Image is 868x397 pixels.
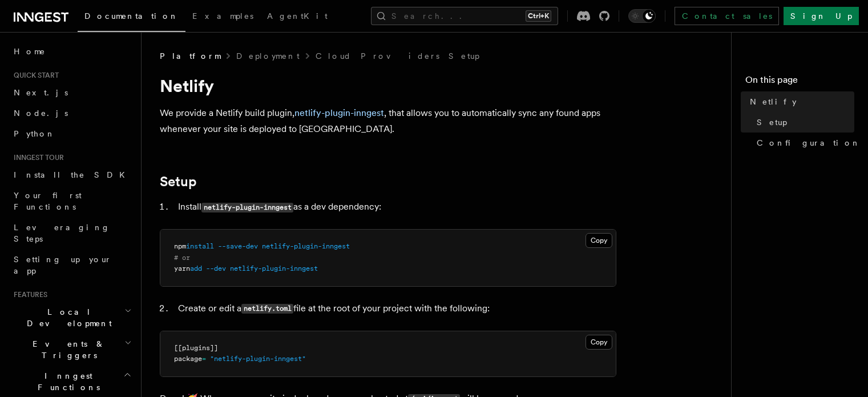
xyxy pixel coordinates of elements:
[210,355,306,363] span: "netlify-plugin-inngest"
[14,129,55,138] span: Python
[260,3,334,31] a: AgentKit
[9,249,134,281] a: Setting up your app
[14,88,68,97] span: Next.js
[206,264,226,272] span: --dev
[586,335,612,350] button: Copy
[675,7,779,25] a: Contact sales
[9,165,134,185] a: Install the SDK
[14,223,110,243] span: Leveraging Steps
[14,46,46,57] span: Home
[9,306,124,329] span: Local Development
[185,3,260,31] a: Examples
[84,11,179,21] span: Documentation
[160,75,616,96] h1: Netlify
[262,242,350,250] span: netlify-plugin-inngest
[160,50,220,62] span: Platform
[14,109,68,118] span: Node.js
[371,7,558,25] button: Search...Ctrl+K
[236,50,300,62] a: Deployment
[174,254,190,262] span: # or
[160,174,197,190] a: Setup
[9,185,134,217] a: Your first Functions
[628,9,656,23] button: Toggle dark mode
[757,137,861,149] span: Configuration
[9,302,134,334] button: Local Development
[752,112,854,133] a: Setup
[9,338,124,361] span: Events & Triggers
[745,91,854,112] a: Netlify
[201,203,293,212] code: netlify-plugin-inngest
[174,344,218,352] span: [[plugins]]
[174,264,190,272] span: yarn
[9,82,134,103] a: Next.js
[78,3,185,32] a: Documentation
[14,191,82,211] span: Your first Functions
[9,370,123,393] span: Inngest Functions
[526,10,551,22] kbd: Ctrl+K
[757,117,787,128] span: Setup
[174,242,186,250] span: npm
[190,264,202,272] span: add
[9,217,134,249] a: Leveraging Steps
[160,105,616,137] p: We provide a Netlify build plugin, , that allows you to automatically sync any found apps wheneve...
[186,242,214,250] span: install
[175,300,616,317] li: Create or edit a file at the root of your project with the following:
[784,7,859,25] a: Sign Up
[9,41,134,62] a: Home
[267,11,328,21] span: AgentKit
[9,71,59,80] span: Quick start
[9,123,134,144] a: Python
[9,103,134,123] a: Node.js
[175,199,616,215] li: Install as a dev dependency:
[750,96,797,107] span: Netlify
[586,233,612,248] button: Copy
[294,107,384,118] a: netlify-plugin-inngest
[218,242,258,250] span: --save-dev
[14,255,112,275] span: Setting up your app
[174,355,202,363] span: package
[752,133,854,153] a: Configuration
[9,153,64,162] span: Inngest tour
[14,170,132,179] span: Install the SDK
[230,264,318,272] span: netlify-plugin-inngest
[9,290,47,299] span: Features
[192,11,253,21] span: Examples
[316,50,479,62] a: Cloud Providers Setup
[241,304,293,314] code: netlify.toml
[9,334,134,366] button: Events & Triggers
[202,355,206,363] span: =
[745,73,854,91] h4: On this page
